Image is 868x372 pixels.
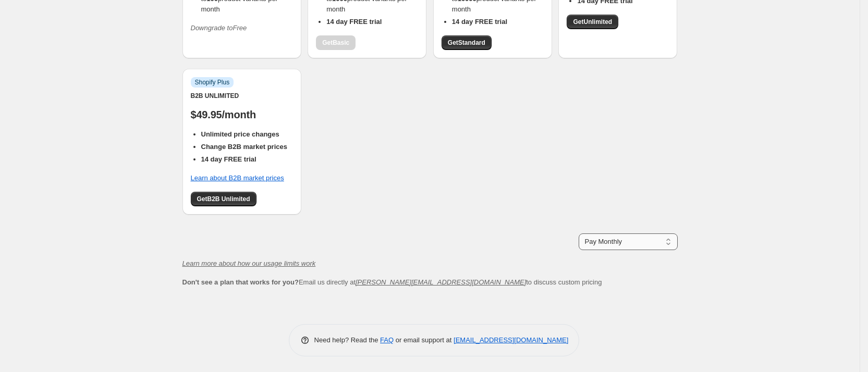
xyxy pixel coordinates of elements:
a: Learn more about how our usage limits work [182,259,316,267]
b: 14 day FREE trial [452,18,507,26]
span: Get Standard [448,39,485,47]
span: Need help? Read the [314,336,381,344]
span: Get B2B Unlimited [197,195,250,203]
b: 14 day FREE trial [326,18,382,26]
a: GetB2B Unlimited [191,192,256,206]
a: GetUnlimited [567,15,618,29]
i: Downgrade to Free [191,24,247,32]
p: $49.95/month [191,108,293,121]
b: 14 day FREE trial [201,155,256,163]
span: Get Unlimited [573,18,612,26]
a: FAQ [380,336,394,344]
span: or email support at [394,336,454,344]
a: [EMAIL_ADDRESS][DOMAIN_NAME] [454,336,568,344]
div: B2B Unlimited [191,92,293,100]
b: Don't see a plan that works for you? [182,278,299,286]
a: [PERSON_NAME][EMAIL_ADDRESS][DOMAIN_NAME] [356,278,526,286]
a: Learn about B2B market prices [191,174,284,182]
a: GetStandard [442,35,492,50]
span: Shopify Plus [195,78,230,86]
b: Change B2B market prices [201,143,287,151]
button: Downgrade toFree [185,20,253,36]
b: Unlimited price changes [201,130,279,138]
span: Email us directly at to discuss custom pricing [182,278,602,286]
